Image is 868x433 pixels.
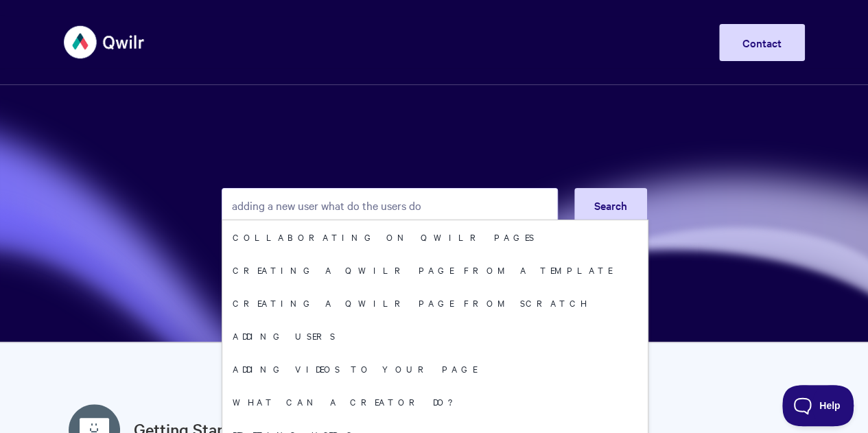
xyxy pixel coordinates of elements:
[574,188,647,222] button: Search
[222,220,648,253] a: Collaborating on Qwilr Pages
[782,385,854,426] iframe: Toggle Customer Support
[222,286,648,319] a: Creating a Qwilr Page from Scratch
[222,319,648,352] a: Adding users
[222,253,648,286] a: Creating a Qwilr Page from a Template
[222,385,648,418] a: What can a Creator do?
[222,352,648,385] a: Adding Videos to your Page
[594,198,627,213] span: Search
[222,188,558,222] input: Search the knowledge base
[64,16,145,68] img: Qwilr Help Center
[719,24,805,61] a: Contact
